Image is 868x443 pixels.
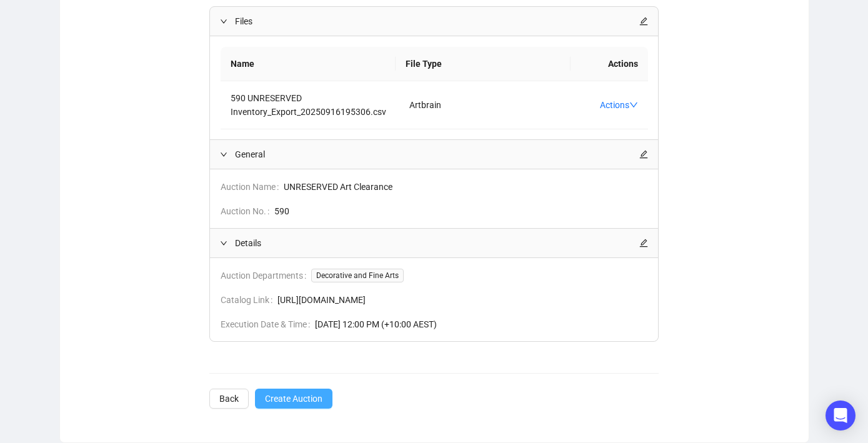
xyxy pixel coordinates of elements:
[409,100,441,110] span: Artbrain
[221,204,274,218] span: Auction No.
[209,389,249,409] button: Back
[221,81,399,129] td: 590 UNRESERVED Inventory_Export_20250916195306.csv
[210,229,658,257] div: Detailsedit
[274,204,648,218] span: 590
[284,180,648,194] span: UNRESERVED Art Clearance
[221,269,311,282] span: Auction Departments
[235,236,639,250] span: Details
[265,392,322,406] span: Create Auction
[639,17,648,26] span: edit
[235,147,639,161] span: General
[600,100,638,110] a: Actions
[221,293,277,307] span: Catalog Link
[221,317,315,331] span: Execution Date & Time
[315,317,648,331] span: [DATE] 12:00 PM (+10:00 AEST)
[255,389,332,409] button: Create Auction
[639,239,648,247] span: edit
[396,47,571,81] th: File Type
[826,401,856,431] div: Open Intercom Messenger
[221,47,396,81] th: Name
[277,293,648,307] span: [URL][DOMAIN_NAME]
[220,151,227,158] span: expanded
[219,392,239,406] span: Back
[639,150,648,159] span: edit
[210,140,658,169] div: Generaledit
[629,101,638,109] span: down
[221,180,284,194] span: Auction Name
[220,17,227,25] span: expanded
[571,47,647,81] th: Actions
[235,14,639,28] span: Files
[311,269,404,282] span: Decorative and Fine Arts
[210,7,658,36] div: Filesedit
[220,239,227,247] span: expanded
